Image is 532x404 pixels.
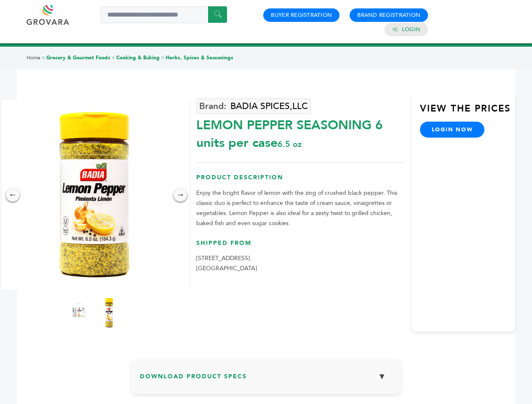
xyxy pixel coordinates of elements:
[69,296,90,330] img: LEMON PEPPER SEASONING 6 units per case 6.5 oz Product Label
[6,188,19,202] div: ←
[161,54,164,61] span: >
[101,6,227,23] input: Search a product or brand...
[196,239,403,254] h3: Shipped From
[357,11,420,19] a: Brand Registration
[271,11,332,19] a: Buyer Registration
[42,54,45,61] span: >
[196,173,403,188] h3: Product Description
[420,122,485,138] a: login now
[196,112,403,152] div: LEMON PEPPER SEASONING 6 units per case
[140,367,393,392] h3: Download Product Specs
[278,138,302,150] span: 6.5 oz
[46,54,110,61] a: Grocery & Gourmet Foods
[112,54,115,61] span: >
[420,102,515,122] h3: View the Prices
[372,367,393,385] button: ▼
[196,98,311,114] a: BADIA SPICES,LLC
[174,188,187,202] div: →
[27,54,40,61] a: Home
[116,54,160,61] a: Cooking & Baking
[402,26,420,33] a: Login
[166,54,233,61] a: Herbs, Spices & Seasonings
[196,188,403,229] p: Enjoy the bright flavor of lemon with the zing of crushed black pepper. This classic duo is perfe...
[196,253,403,274] p: [STREET_ADDRESS] [GEOGRAPHIC_DATA]
[99,296,120,330] img: LEMON PEPPER SEASONING 6 units per case 6.5 oz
